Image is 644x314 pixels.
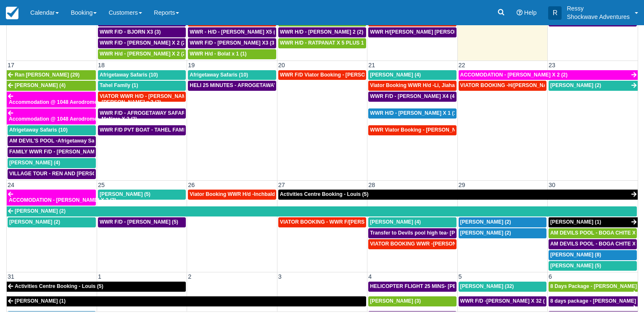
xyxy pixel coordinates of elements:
span: 22 [458,62,466,69]
span: WWR F/D - [PERSON_NAME] X 2 (2) [100,40,187,46]
span: Afrigetaway Safaris (10) [9,127,68,133]
a: [PERSON_NAME] (32) [459,282,546,292]
a: [PERSON_NAME] (4) [8,158,96,168]
a: WWR H/D - [PERSON_NAME] X 1 (1) [368,108,456,119]
span: WWR F/D - [PERSON_NAME] (5) [100,219,178,225]
span: WWR F/D - BJORN X3 (3) [100,29,161,35]
span: 3 [277,273,282,280]
a: [PERSON_NAME] (2) [7,206,637,216]
span: [PERSON_NAME] (4) [370,72,421,78]
a: [PERSON_NAME] (4) [368,217,456,227]
span: [PERSON_NAME] (2) [550,82,601,88]
span: WWR H/[PERSON_NAME] [PERSON_NAME] X 4 (4) [370,29,494,35]
span: Ran [PERSON_NAME] (29) [15,72,79,78]
span: Accommodation @ 1048 Aerodrome - MaNare X 2 (2) [9,116,137,122]
a: WWR H/D - RATPANAT X 5 PLUS 1 (5) [278,38,366,48]
span: 28 [367,182,376,188]
a: Tahel Family (1) [98,81,186,91]
span: WWR H/D - RATPANAT X 5 PLUS 1 (5) [280,40,372,46]
a: VIATOR WWR H/D - [PERSON_NAME] 3 (3) [98,92,186,102]
a: WWR F/D -[PERSON_NAME] X 32 (32) [459,296,546,306]
span: 29 [458,182,466,188]
div: R [548,6,562,20]
span: ACCOMODATION - [PERSON_NAME] X 2 (2) [460,72,567,78]
span: Tahel Family (1) [100,82,138,88]
a: Accommodation @ 1048 Aerodrome - MaNare X 2 (2) [7,108,96,124]
span: WWR F/D -[PERSON_NAME] X 32 (32) [460,298,552,304]
span: [PERSON_NAME] (1) [550,219,601,225]
a: VIATOR BOOKING -H/[PERSON_NAME] X 4 (4) [459,81,546,91]
a: [PERSON_NAME] (1) [7,296,366,306]
span: VIATOR BOOKING - WWR F/[PERSON_NAME], [PERSON_NAME] 4 (4) [280,219,450,225]
span: [PERSON_NAME] (2) [9,219,60,225]
a: WWR F/D - [PERSON_NAME] X 2 (2) [98,38,186,48]
span: 6 [548,273,553,280]
span: 31 [7,273,15,280]
a: [PERSON_NAME] (2) [459,217,546,227]
span: 19 [187,62,195,69]
span: 26 [187,182,195,188]
span: WWR H/d - [PERSON_NAME] X 2 (2) [100,51,187,57]
a: VIATOR BOOKING - WWR F/[PERSON_NAME], [PERSON_NAME] 4 (4) [278,217,366,227]
a: ACCOMODATION - [PERSON_NAME] X 2 (2) [7,190,96,206]
span: Afrigetaway Safaris (10) [190,72,248,78]
a: WWR H/d - Bolat x 1 (1) [188,49,276,59]
span: WWR F/D Viator Booking - [PERSON_NAME] X1 (1) [280,72,404,78]
span: VIATOR WWR H/D - [PERSON_NAME] 3 (3) [100,93,203,99]
a: AM DEVILS POOL - BOGA CHITE X 1 (1) [549,239,637,249]
a: WWR F/D - AFROGETAWAY SAFARIS X5 (5) [98,108,186,119]
a: WWR Viator Booking - [PERSON_NAME] X1 (1) [368,125,456,135]
i: Help [517,10,523,16]
a: Ran [PERSON_NAME] (29) [7,70,96,80]
span: [PERSON_NAME] (4) [9,160,60,166]
span: [PERSON_NAME] (2) [15,208,66,214]
a: [PERSON_NAME] (1) [549,217,638,227]
a: 8 Days Package - [PERSON_NAME] (1) [549,282,638,292]
a: WWR F/D - [PERSON_NAME] (5) [98,217,186,227]
span: WWR F/D - [PERSON_NAME] X4 (4) [370,93,456,99]
a: [PERSON_NAME] (5) [98,190,186,200]
span: WWR H/D - [PERSON_NAME] 2 (2) [280,29,363,35]
a: WWR H/[PERSON_NAME] [PERSON_NAME] X 4 (4) [368,27,456,37]
span: FAMILY WWR F/D - [PERSON_NAME] X4 (4) [9,149,115,155]
span: [PERSON_NAME] (2) [460,230,511,236]
span: 27 [277,182,286,188]
span: VIATOR BOOKING WWR -[PERSON_NAME] X2 (2) [370,241,491,247]
span: Transfer to Devils pool high tea- [PERSON_NAME] X4 (4) [370,230,508,236]
span: Viator Booking WWR H/d -Inchbald [PERSON_NAME] X 4 (4) [190,191,336,197]
a: 8 days package - [PERSON_NAME] X1 (1) [549,296,638,306]
span: [PERSON_NAME] (5) [100,191,150,197]
a: [PERSON_NAME] (2) [549,81,638,91]
span: Afrigetaway Safaris (10) [100,72,158,78]
span: 1 [97,273,102,280]
a: VIATOR BOOKING WWR -[PERSON_NAME] X2 (2) [368,239,456,249]
span: Viator Booking WWR H/d -Li, Jiahao X 2 (2) [370,82,475,88]
span: WWR H/d - Bolat x 1 (1) [190,51,246,57]
a: [PERSON_NAME] (3) [368,296,456,306]
span: [PERSON_NAME] (2) [460,219,511,225]
span: VIATOR BOOKING -H/[PERSON_NAME] X 4 (4) [460,82,573,88]
a: [PERSON_NAME] (4) [368,70,456,80]
p: Ressy [567,4,630,13]
span: VILLAGE TOUR - REN AND [PERSON_NAME] X4 (4) [9,171,135,177]
img: checkfront-main-nav-mini-logo.png [6,7,18,19]
span: [PERSON_NAME] (3) [370,298,421,304]
a: [PERSON_NAME] (4) [7,81,96,91]
span: Activities Centre Booking - Louis (5) [280,191,369,197]
span: [PERSON_NAME] (4) [15,82,66,88]
a: WWR F/D Viator Booking - [PERSON_NAME] X1 (1) [278,70,366,80]
a: WWR F/D PVT BOAT - TAHEL FAMILY x 5 (1) [98,125,186,135]
span: [PERSON_NAME] (5) [550,263,601,269]
span: WWR Viator Booking - [PERSON_NAME] X1 (1) [370,127,484,133]
a: WWR - H/D - [PERSON_NAME] X5 (5) [188,27,276,37]
span: 21 [367,62,376,69]
span: ACCOMODATION - [PERSON_NAME] X 2 (2) [9,197,116,203]
a: Afrigetaway Safaris (10) [188,70,276,80]
span: [PERSON_NAME] (4) [370,219,421,225]
span: WWR - H/D - [PERSON_NAME] X5 (5) [190,29,280,35]
a: [PERSON_NAME] (2) [8,217,96,227]
span: [PERSON_NAME] (8) [550,252,601,258]
span: AM DEVIL'S POOL -Afrigetaway Safaris X5 (5) [9,138,121,144]
span: WWR F/D - AFROGETAWAY SAFARIS X5 (5) [100,110,206,116]
a: HELI 25 MINUTES - AFROGETAWAY SAFARIS X5 (5) [188,81,276,91]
